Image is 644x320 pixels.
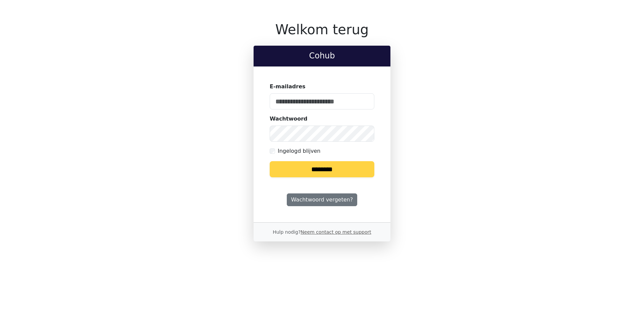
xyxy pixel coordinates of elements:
[270,83,306,91] label: E-mailadres
[273,229,371,235] small: Hulp nodig?
[287,193,357,206] a: Wachtwoord vergeten?
[259,51,385,61] h2: Cohub
[301,229,371,235] a: Neem contact op met support
[278,147,320,155] label: Ingelogd blijven
[270,115,308,123] label: Wachtwoord
[254,21,390,38] h1: Welkom terug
